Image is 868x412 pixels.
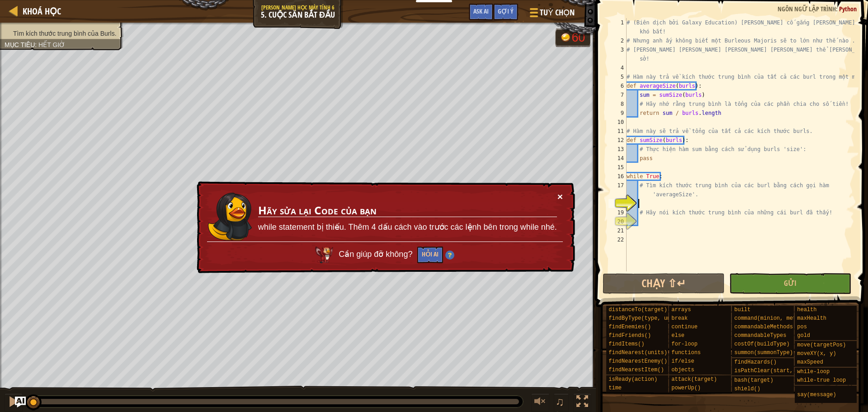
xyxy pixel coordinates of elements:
[38,41,65,48] span: Hết giờ
[469,4,493,20] button: Ask AI
[609,127,627,136] div: 11
[671,341,698,347] span: for-loop
[734,307,750,313] span: built
[573,393,591,412] button: Bật tắt chế độ toàn màn hình
[445,251,454,260] img: Hint
[671,315,688,322] span: break
[671,376,717,383] span: attack(target)
[35,41,38,48] span: :
[734,350,793,356] span: summon(summonType)
[797,315,826,322] span: maxHealth
[339,250,415,259] span: Cần giúp đỡ không?
[208,192,253,241] img: duck_omarn.png
[797,332,810,339] span: gold
[797,324,807,330] span: pos
[540,7,575,19] span: Tuỳ chọn
[13,30,117,37] span: Tìm kích thước trung bình của Burls.
[609,350,667,356] span: findNearest(units)
[609,181,627,199] div: 17
[609,367,664,373] span: findNearestItem()
[784,278,797,288] span: Gửi
[557,192,563,201] button: ×
[778,5,836,13] span: Ngôn ngữ lập trình
[609,99,627,109] div: 8
[555,28,590,47] div: Team 'humans' has 60 gold.
[609,118,627,127] div: 10
[839,5,857,13] span: Python
[498,7,514,15] span: Gợi ý
[609,136,627,145] div: 12
[609,376,657,383] span: isReady(action)
[258,222,557,233] p: while statement bị thiếu. Thêm 4 dấu cách vào trước các lệnh bên trong while nhé.
[734,324,793,330] span: commandableMethods
[18,5,61,17] a: Khoá học
[734,368,809,374] span: isPathClear(start, end)
[609,226,627,235] div: 21
[609,199,627,208] div: 18
[609,154,627,163] div: 14
[609,208,627,217] div: 19
[571,32,585,44] div: 60
[671,324,698,330] span: continue
[609,385,622,391] span: time
[609,72,627,81] div: 5
[797,359,823,365] span: maxSpeed
[797,350,836,357] span: moveXY(x, y)
[609,90,627,99] div: 7
[734,341,789,347] span: costOf(buildType)
[609,109,627,118] div: 9
[797,392,836,398] span: say(message)
[729,273,851,294] button: Gửi
[5,393,23,412] button: Ctrl + P: Pause
[609,18,627,36] div: 1
[603,273,725,294] button: Chạy ⇧↵
[836,5,839,13] span: :
[609,341,644,347] span: findItems()
[556,395,565,408] span: ♫
[609,36,627,45] div: 2
[797,377,846,384] span: while-true loop
[531,393,549,412] button: Tùy chỉnh âm lượng
[609,63,627,72] div: 4
[671,358,694,365] span: if/else
[734,359,777,365] span: findHazards()
[609,172,627,181] div: 16
[609,315,684,322] span: findByType(type, units)
[609,145,627,154] div: 13
[797,369,830,375] span: while-loop
[734,315,848,322] span: command(minion, method, arg1, arg2)
[5,29,117,38] li: Tìm kích thước trung bình của Burls.
[609,81,627,90] div: 6
[15,397,26,407] button: Ask AI
[671,367,694,373] span: objects
[797,307,816,313] span: health
[609,235,627,244] div: 22
[315,246,333,263] img: AI
[473,7,489,15] span: Ask AI
[734,332,786,339] span: commandableTypes
[797,342,846,348] span: move(targetPos)
[609,332,651,339] span: findFriends()
[23,5,61,17] span: Khoá học
[609,324,651,330] span: findEnemies()
[671,307,691,313] span: arrays
[609,163,627,172] div: 15
[671,350,701,356] span: functions
[609,217,627,226] div: 20
[734,386,760,392] span: shield()
[734,377,773,384] span: bash(target)
[554,393,569,412] button: ♫
[258,204,557,217] h3: Hãy sửa lại Code của bạn
[5,41,35,48] span: Mục tiêu
[417,246,443,263] button: Hỏi AI
[609,307,667,313] span: distanceTo(target)
[609,45,627,63] div: 3
[609,358,667,365] span: findNearestEnemy()
[523,4,580,25] button: Tuỳ chọn
[671,332,684,339] span: else
[671,385,701,391] span: powerUp()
